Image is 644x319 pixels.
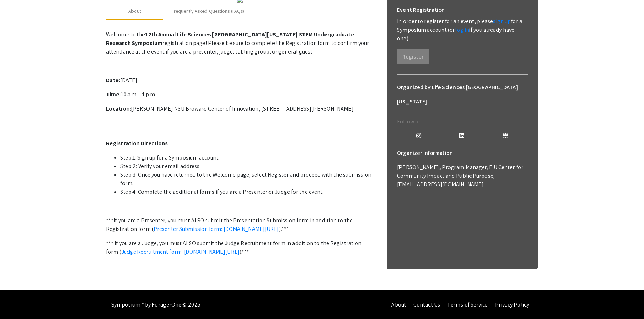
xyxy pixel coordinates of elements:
p: Follow on [397,117,528,126]
a: Privacy Policy [495,301,529,308]
li: Step 2: Verify your email address [120,162,374,171]
p: ***If you are a Presenter, you must ALSO submit the Presentation Submission form in addition to t... [106,216,374,233]
strong: 12th Annual Life Sciences [GEOGRAPHIC_DATA][US_STATE] STEM Undergraduate Research Symposium [106,31,354,47]
a: Judge Recruitment form: [DOMAIN_NAME][URL] [121,248,240,255]
div: About [128,7,141,15]
li: Step 4: Complete the additional forms if you are a Presenter or Judge for the event. [120,188,374,196]
li: Step 1: Sign up for a Symposium account. [120,153,374,162]
h6: Organized by Life Sciences [GEOGRAPHIC_DATA][US_STATE] [397,80,528,109]
a: Contact Us [413,301,440,308]
a: About [391,301,406,308]
li: Step 3: Once you have returned to the Welcome page, select Register and proceed with the submissi... [120,171,374,188]
p: Welcome to the registration page! Please be sure to complete the Registration form to confirm you... [106,30,374,56]
strong: Location: [106,105,131,112]
p: 10 a.m. - 4 p.m. [106,90,374,99]
p: In order to register for an event, please for a Symposium account (or if you already have one). [397,17,528,43]
div: Frequently Asked Questions (FAQs) [172,7,244,15]
a: sign up [493,17,511,25]
button: Register [397,49,429,64]
a: log in [455,26,469,34]
u: Registration Directions [106,140,168,147]
a: Terms of Service [447,301,488,308]
h6: Event Registration [397,3,445,17]
h6: Organizer Information [397,146,528,160]
strong: Time: [106,91,121,98]
div: Symposium™ by ForagerOne © 2025 [111,290,200,319]
p: [PERSON_NAME], Program Manager, FIU Center for Community Impact and Public Purpose, [EMAIL_ADDRES... [397,163,528,189]
p: [PERSON_NAME] NSU Broward Center of Innovation, [STREET_ADDRESS][PERSON_NAME] [106,105,374,113]
p: *** If you are a Judge, you must ALSO submit the Judge Recruitment form in addition to the Regist... [106,239,374,256]
a: Presenter Submission form: [DOMAIN_NAME][URL] [154,225,279,233]
p: [DATE] [106,76,374,85]
iframe: Chat [5,287,30,314]
strong: Date: [106,76,120,84]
